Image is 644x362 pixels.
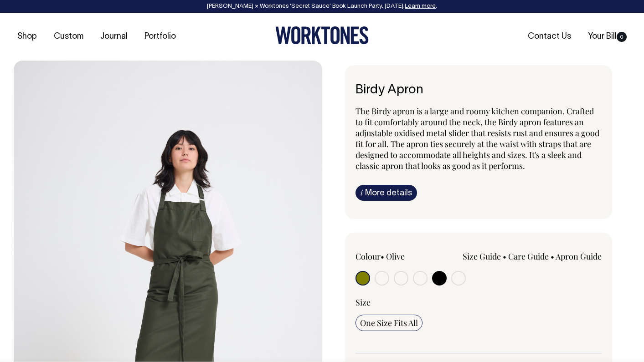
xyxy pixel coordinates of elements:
[97,29,131,44] a: Journal
[524,29,575,44] a: Contact Us
[508,251,549,262] a: Care Guide
[50,29,87,44] a: Custom
[355,251,454,262] div: Colour
[556,251,602,262] a: Apron Guide
[355,297,602,308] div: Size
[9,3,635,10] div: [PERSON_NAME] × Worktones ‘Secret Sauce’ Book Launch Party, [DATE]. .
[463,251,501,262] a: Size Guide
[584,29,630,44] a: Your Bill0
[355,185,417,201] a: iMore details
[141,29,180,44] a: Portfolio
[355,315,422,331] input: One Size Fits All
[355,83,602,97] h1: Birdy Apron
[360,317,418,328] span: One Size Fits All
[617,32,627,42] span: 0
[386,251,405,262] label: Olive
[381,251,384,262] span: •
[355,106,599,171] span: The Birdy apron is a large and roomy kitchen companion. Crafted to fit comfortably around the nec...
[551,251,554,262] span: •
[361,188,363,197] span: i
[503,251,506,262] span: •
[405,4,436,9] a: Learn more
[14,29,41,44] a: Shop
